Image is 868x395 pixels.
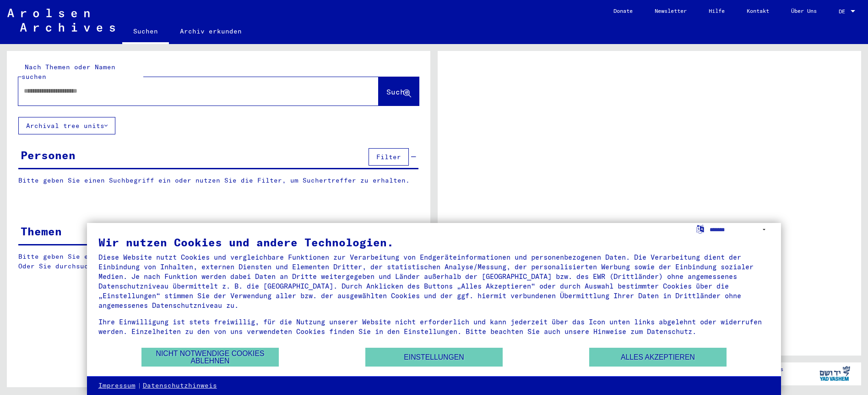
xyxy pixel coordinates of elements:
[98,252,770,310] div: Diese Website nutzt Cookies und vergleichbare Funktionen zur Verarbeitung von Endgeräteinformatio...
[141,348,279,367] button: Nicht notwendige Cookies ablehnen
[369,148,409,166] button: Filter
[18,117,115,134] button: Archival tree units
[98,317,770,336] div: Ihre Einwilligung ist stets freiwillig, für die Nutzung unserer Website nicht erforderlich und ka...
[143,381,217,390] a: Datenschutzhinweis
[122,20,169,44] a: Suchen
[839,8,849,15] span: DE
[376,153,401,161] span: Filter
[379,77,419,106] button: Suche
[22,63,115,81] mat-label: Nach Themen oder Namen suchen
[589,348,727,367] button: Alles akzeptieren
[169,20,253,42] a: Archiv erkunden
[386,87,409,96] span: Suche
[7,9,115,32] img: Arolsen_neg.svg
[98,381,136,390] a: Impressum
[18,252,419,271] p: Bitte geben Sie einen Suchbegriff ein oder nutzen Sie die Filter, um Suchertreffer zu erhalten. O...
[695,224,705,233] label: Sprache auswählen
[18,176,418,185] p: Bitte geben Sie einen Suchbegriff ein oder nutzen Sie die Filter, um Suchertreffer zu erhalten.
[710,223,770,236] select: Sprache auswählen
[98,237,770,248] div: Wir nutzen Cookies und andere Technologien.
[21,147,76,163] div: Personen
[365,348,503,367] button: Einstellungen
[21,223,62,239] div: Themen
[818,362,852,385] img: yv_logo.png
